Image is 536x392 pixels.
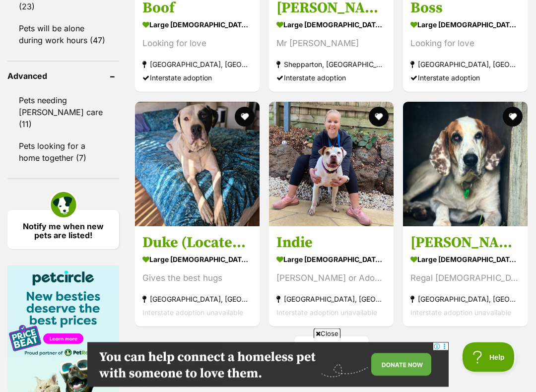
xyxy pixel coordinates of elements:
[276,293,386,306] strong: [GEOGRAPHIC_DATA], [GEOGRAPHIC_DATA]
[276,18,386,33] strong: large [DEMOGRAPHIC_DATA] Dog
[276,309,377,317] span: Interstate adoption unavailable
[410,59,520,72] strong: [GEOGRAPHIC_DATA], [GEOGRAPHIC_DATA]
[142,18,252,33] strong: large [DEMOGRAPHIC_DATA] Dog
[410,253,520,267] strong: large [DEMOGRAPHIC_DATA] Dog
[142,234,252,253] h3: Duke (Located in [GEOGRAPHIC_DATA])
[7,210,119,250] a: Notify me when new pets are listed!
[369,107,389,127] button: favourite
[135,102,260,227] img: Duke (Located in Wantirna South) - Bull Arab Dog
[142,59,252,72] strong: [GEOGRAPHIC_DATA], [GEOGRAPHIC_DATA]
[410,293,520,306] strong: [GEOGRAPHIC_DATA], [GEOGRAPHIC_DATA]
[7,72,119,81] header: Advanced
[7,136,119,169] a: Pets looking for a home together (7)
[503,107,523,127] button: favourite
[410,234,520,253] h3: [PERSON_NAME]
[410,309,511,317] span: Interstate adoption unavailable
[142,38,252,51] div: Looking for love
[142,272,252,285] div: Gives the best hugs
[403,102,528,227] img: Chrissie - Bloodhound x Foxhound, English Dog
[410,38,520,51] div: Looking for love
[87,342,449,387] iframe: Advertisement
[463,342,516,372] iframe: Help Scout Beacon - Open
[135,226,260,327] a: Duke (Located in [GEOGRAPHIC_DATA]) large [DEMOGRAPHIC_DATA] Dog Gives the best hugs [GEOGRAPHIC_...
[142,309,243,317] span: Interstate adoption unavailable
[276,59,386,72] strong: Shepparton, [GEOGRAPHIC_DATA]
[142,72,252,85] div: Interstate adoption
[276,253,386,267] strong: large [DEMOGRAPHIC_DATA] Dog
[269,226,394,327] a: Indie large [DEMOGRAPHIC_DATA] Dog [PERSON_NAME] or Adopt | [GEOGRAPHIC_DATA] [GEOGRAPHIC_DATA], ...
[235,107,255,127] button: favourite
[7,18,119,51] a: Pets will be alone during work hours (47)
[142,253,252,267] strong: large [DEMOGRAPHIC_DATA] Dog
[410,18,520,33] strong: large [DEMOGRAPHIC_DATA] Dog
[276,72,386,85] div: Interstate adoption
[314,328,340,338] span: Close
[276,234,386,253] h3: Indie
[410,72,520,85] div: Interstate adoption
[142,293,252,306] strong: [GEOGRAPHIC_DATA], [GEOGRAPHIC_DATA]
[276,272,386,285] div: [PERSON_NAME] or Adopt | [GEOGRAPHIC_DATA]
[410,272,520,285] div: Regal [DEMOGRAPHIC_DATA]
[269,102,394,227] img: Indie - American Bulldog
[7,90,119,135] a: Pets needing [PERSON_NAME] care (11)
[403,226,528,327] a: [PERSON_NAME] large [DEMOGRAPHIC_DATA] Dog Regal [DEMOGRAPHIC_DATA] [GEOGRAPHIC_DATA], [GEOGRAPHI...
[276,38,386,51] div: Mr [PERSON_NAME]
